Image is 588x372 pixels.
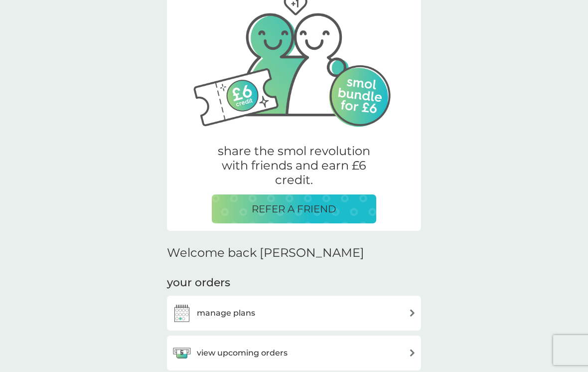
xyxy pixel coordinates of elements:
p: share the smol revolution with friends and earn £6 credit. [212,144,376,187]
img: arrow right [409,349,416,357]
p: REFER A FRIEND [252,201,336,217]
h3: view upcoming orders [197,347,288,360]
h3: your orders [167,275,230,291]
h2: Welcome back [PERSON_NAME] [167,246,364,260]
button: REFER A FRIEND [212,194,376,223]
h3: manage plans [197,307,255,320]
img: arrow right [409,309,416,317]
